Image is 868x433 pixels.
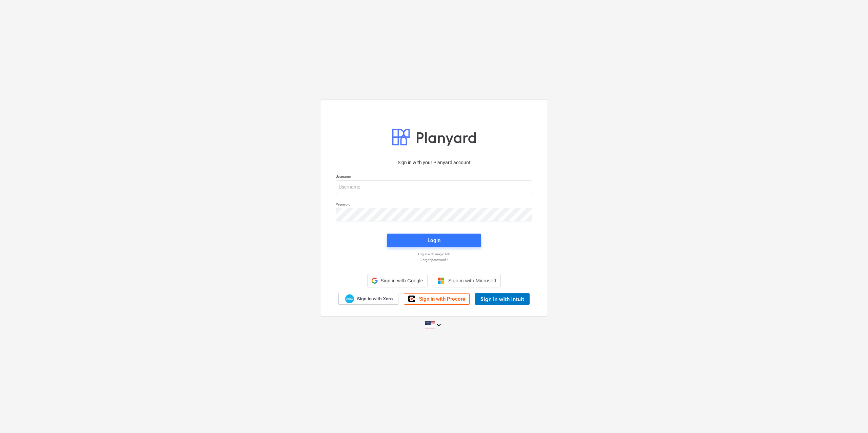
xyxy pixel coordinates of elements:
div: Sign in with Google [367,274,427,287]
span: Sign in with Microsoft [448,278,496,283]
img: Microsoft logo [437,277,444,284]
img: Xero logo [345,294,354,303]
i: keyboard_arrow_down [435,321,443,329]
span: Sign in with Xero [357,296,393,302]
a: Sign in with Xero [338,293,399,305]
p: Password [336,202,532,208]
p: Sign in with your Planyard account [336,159,532,166]
button: Login [387,234,481,247]
a: Forgot password? [332,258,536,262]
span: Sign in with Google [380,278,423,283]
a: Log in with magic link [332,252,536,256]
p: Username [336,174,532,180]
input: Username [336,180,532,194]
div: Login [428,236,440,245]
span: Sign in with Procore [419,296,465,302]
a: Sign in with Procore [404,293,470,305]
